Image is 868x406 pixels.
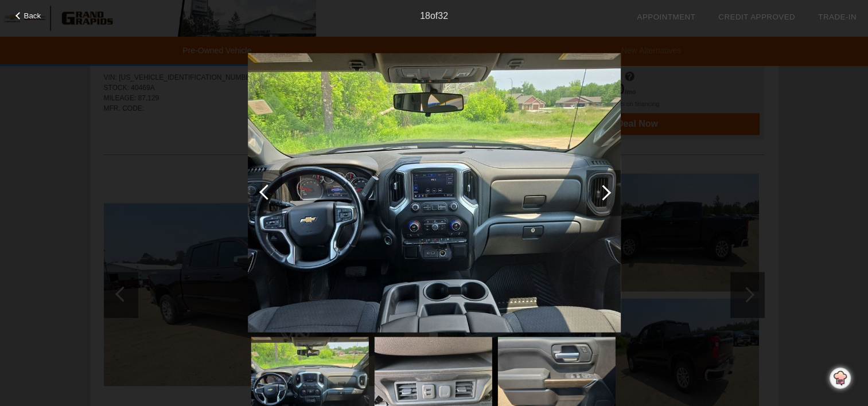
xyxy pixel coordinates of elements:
img: 18.jpg [248,53,621,333]
a: Appointment [637,13,695,21]
a: Credit Approved [718,13,795,21]
span: 18 [420,11,430,21]
span: 32 [438,11,448,21]
span: Back [24,11,41,20]
a: Trade-In [818,13,857,21]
